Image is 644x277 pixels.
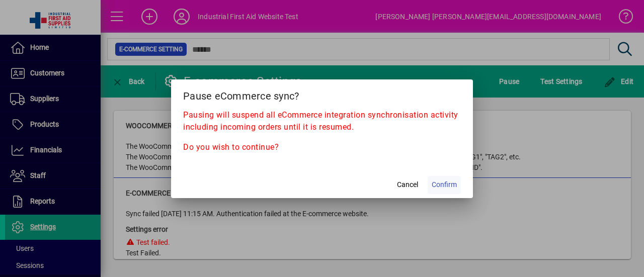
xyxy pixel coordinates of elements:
button: Cancel [391,176,424,194]
h2: Pause eCommerce sync? [171,79,473,109]
button: Confirm [428,176,461,194]
span: Confirm [432,179,457,190]
span: Cancel [397,179,418,190]
p: Pausing will suspend all eCommerce integration synchronisation activity including incoming orders... [183,109,461,133]
p: Do you wish to continue? [183,141,461,153]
